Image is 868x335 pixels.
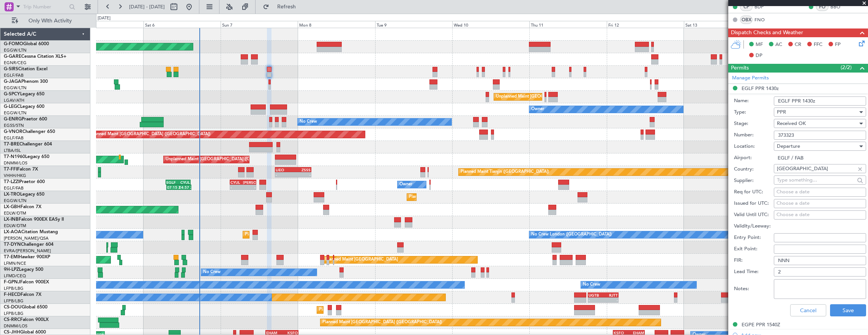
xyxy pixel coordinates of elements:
div: Sun 7 [221,21,298,28]
a: LX-GBHFalcon 7X [4,205,41,209]
div: - [243,185,256,190]
a: EGNR/CEG [4,60,27,66]
label: Name: [734,97,774,105]
button: Only With Activity [8,15,82,27]
label: Location: [734,143,774,150]
div: - [276,172,293,177]
span: LX-TRO [4,192,20,197]
label: Req for UTC: [734,188,774,196]
div: Planned Maint Tianjin ([GEOGRAPHIC_DATA]) [461,166,549,178]
label: Notes: [734,285,774,293]
button: Cancel [790,304,826,316]
a: LFPB/LBG [4,311,24,316]
span: T7-FFI [4,167,17,172]
a: EDLW/DTM [4,210,26,216]
a: G-VNORChallenger 650 [4,130,55,134]
a: LFPB/LBG [4,286,24,291]
a: G-FOMOGlobal 6000 [4,42,49,46]
a: G-SIRSCitation Excel [4,67,47,71]
span: F-HECD [4,292,21,297]
span: 9H-LPZ [4,267,19,272]
div: No Crew [300,116,317,128]
a: G-GARECessna Citation XLS+ [4,54,66,59]
button: Save [830,304,866,316]
div: Choose a date [776,200,863,207]
span: G-GARE [4,54,21,59]
span: G-SPCY [4,92,20,96]
div: EHAM [629,330,644,335]
span: T7-N1960 [4,155,25,159]
span: LX-INB [4,217,19,222]
a: T7-FFIFalcon 7X [4,167,38,172]
div: No Crew [583,279,600,291]
a: EGGW/LTN [4,110,27,116]
span: Received OK [777,120,806,127]
a: BBO [830,3,847,10]
span: G-JAGA [4,79,21,84]
span: DP [756,52,762,60]
input: Type something... [777,174,855,186]
span: G-VNOR [4,130,22,134]
span: (2/2) [841,63,852,71]
div: - [589,298,603,302]
a: LFMN/NCE [4,261,26,266]
span: G-SIRS [4,67,18,71]
label: Airport: [734,154,774,162]
div: No Crew London ([GEOGRAPHIC_DATA]) [531,229,612,240]
a: LX-TROLegacy 650 [4,192,44,197]
a: VHHH/HKG [4,173,26,179]
div: Sat 13 [684,21,761,28]
div: Choose a date [776,188,863,196]
span: CS-JHH [4,330,20,335]
label: Issued for UTC: [734,200,774,207]
div: Owner [399,179,412,190]
div: Wed 10 [452,21,529,28]
div: Planned Maint [GEOGRAPHIC_DATA] [325,254,398,265]
input: Trip Number [23,1,67,13]
a: G-SPCYLegacy 650 [4,92,44,96]
input: Type something... [777,163,855,174]
a: EGGW/LTN [4,198,27,204]
div: No Crew [203,267,221,278]
span: FFC [814,41,822,49]
div: FO [816,3,829,11]
a: LGAV/ATH [4,98,24,103]
a: FNO [754,16,772,23]
span: G-ENRG [4,117,22,122]
div: Tue 9 [375,21,452,28]
div: OBX [740,16,753,24]
div: CYUL [230,180,243,185]
span: F-GPNJ [4,280,20,284]
div: KSFO [614,330,629,335]
div: Planned Maint [GEOGRAPHIC_DATA] ([GEOGRAPHIC_DATA]) [319,304,439,316]
a: EGLF/FAB [4,73,24,78]
a: F-HECDFalcon 7X [4,292,41,297]
div: Owner [531,104,544,115]
div: Fri 5 [66,21,143,28]
span: G-FOMO [4,42,23,46]
span: Permits [731,64,749,73]
a: G-ENRGPraetor 600 [4,117,47,122]
div: Planned Maint [GEOGRAPHIC_DATA] ([GEOGRAPHIC_DATA]) [91,129,210,140]
span: Only With Activity [20,18,80,24]
span: CS-DOU [4,305,22,310]
a: EDLW/DTM [4,223,26,229]
span: PPR [777,109,786,115]
a: DNMM/LOS [4,323,27,329]
a: T7-N1960Legacy 650 [4,155,49,159]
span: Refresh [271,4,303,9]
div: [DATE] [98,15,110,22]
a: T7-EMIHawker 900XP [4,255,50,259]
a: CS-DOUGlobal 6500 [4,305,47,310]
a: CS-RRCFalcon 900LX [4,318,49,322]
div: Choose a date [776,211,863,219]
a: LFMD/CEQ [4,273,26,279]
a: Manage Permits [732,74,769,82]
span: LX-AOA [4,230,21,234]
div: CP [740,3,753,11]
span: T7-LZZI [4,180,19,184]
label: Lead Time: [734,268,774,276]
a: G-LEGCLegacy 600 [4,104,44,109]
span: MF [756,41,763,49]
div: RJTT [603,293,618,297]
